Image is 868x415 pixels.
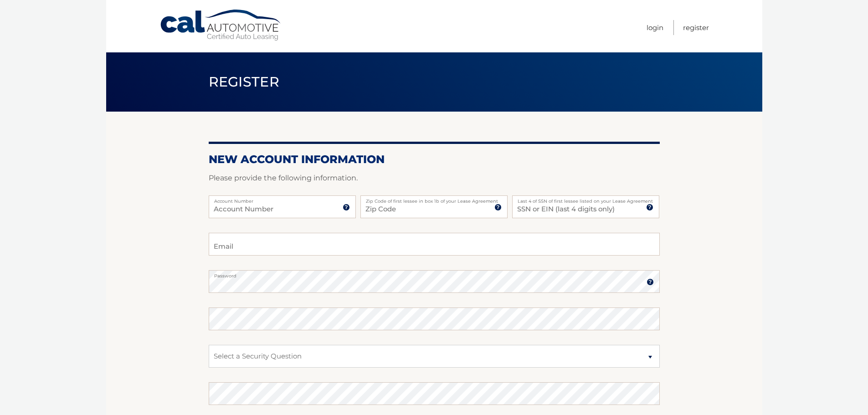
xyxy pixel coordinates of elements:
img: tooltip.svg [647,278,654,286]
label: Account Number [209,195,356,203]
img: tooltip.svg [494,204,502,211]
h2: New Account Information [209,153,660,166]
img: tooltip.svg [343,204,350,211]
input: SSN or EIN (last 4 digits only) [512,195,659,218]
p: Please provide the following information. [209,172,660,184]
input: Email [209,233,660,256]
a: Cal Automotive [159,9,282,41]
a: Register [683,20,709,35]
input: Zip Code [360,195,508,218]
input: Account Number [209,195,356,218]
a: Login [647,20,663,35]
img: tooltip.svg [646,204,653,211]
label: Zip Code of first lessee in box 1b of your Lease Agreement [360,195,508,203]
label: Password [209,270,660,277]
span: Register [209,73,280,90]
label: Last 4 of SSN of first lessee listed on your Lease Agreement [512,195,659,203]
